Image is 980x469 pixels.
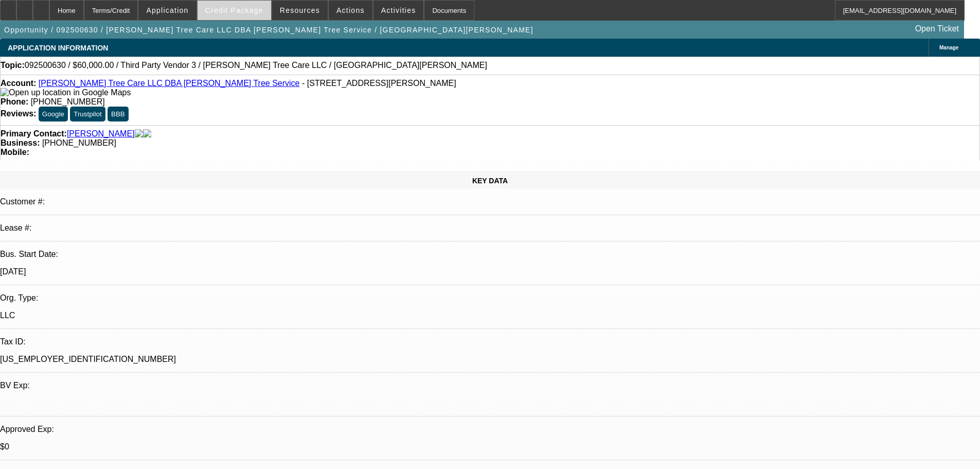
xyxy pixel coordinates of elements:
[135,129,143,138] img: facebook-icon.png
[329,1,372,20] button: Actions
[1,138,40,147] strong: Business:
[1,61,25,70] strong: Topic:
[1,88,131,97] a: View Google Maps
[911,20,963,38] a: Open Ticket
[280,6,320,14] span: Resources
[336,6,365,14] span: Actions
[138,1,196,20] button: Application
[143,129,151,138] img: linkedin-icon.png
[31,97,105,106] span: [PHONE_NUMBER]
[39,107,68,121] button: Google
[4,26,533,34] span: Opportunity / 092500630 / [PERSON_NAME] Tree Care LLC DBA [PERSON_NAME] Tree Service / [GEOGRAPHI...
[108,107,129,121] button: BBB
[146,6,188,14] span: Application
[39,79,300,88] a: [PERSON_NAME] Tree Care LLC DBA [PERSON_NAME] Tree Service
[381,6,416,14] span: Activities
[205,6,263,14] span: Credit Package
[198,1,271,20] button: Credit Package
[8,44,108,52] span: APPLICATION INFORMATION
[42,138,116,147] span: [PHONE_NUMBER]
[1,129,67,138] strong: Primary Contact:
[1,97,28,106] strong: Phone:
[67,129,135,138] a: [PERSON_NAME]
[70,107,105,121] button: Trustpilot
[1,109,36,118] strong: Reviews:
[373,1,424,20] button: Activities
[472,177,508,185] span: KEY DATA
[1,79,36,88] strong: Account:
[939,45,958,50] span: Manage
[1,148,29,157] strong: Mobile:
[272,1,328,20] button: Resources
[302,79,456,88] span: - [STREET_ADDRESS][PERSON_NAME]
[25,61,487,70] span: 092500630 / $60,000.00 / Third Party Vendor 3 / [PERSON_NAME] Tree Care LLC / [GEOGRAPHIC_DATA][P...
[1,88,131,97] img: Open up location in Google Maps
